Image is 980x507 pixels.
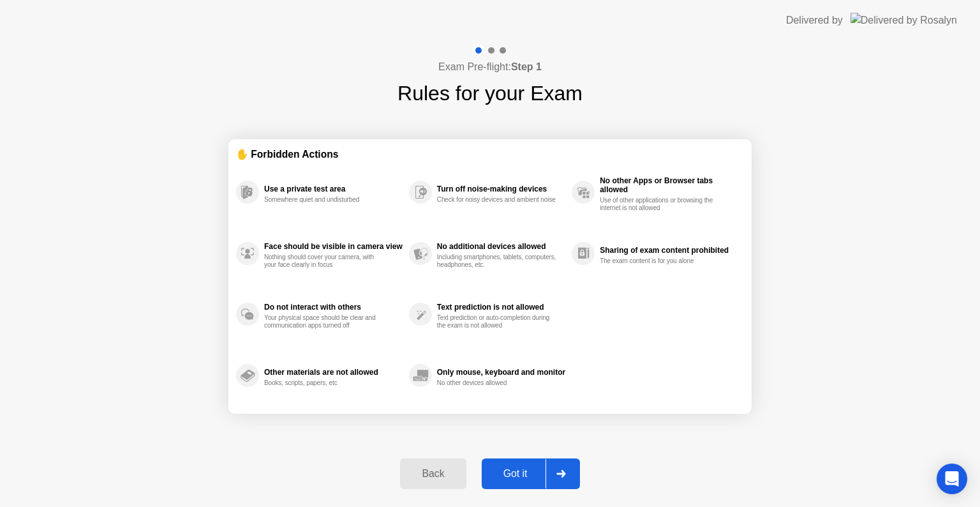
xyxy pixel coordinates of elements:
[438,59,542,75] h4: Exam Pre-flight:
[600,176,738,194] div: No other Apps or Browser tabs allowed
[437,303,565,312] div: Text prediction is not allowed
[397,78,583,109] h1: Rules for your Exam
[937,464,967,494] div: Open Intercom Messenger
[437,379,558,387] div: No other devices allowed
[511,61,542,72] b: Step 1
[437,253,558,269] div: Including smartphones, tablets, computers, headphones, etc.
[486,468,546,480] div: Got it
[437,368,565,377] div: Only mouse, keyboard and monitor
[600,197,720,212] div: Use of other applications or browsing the internet is not allowed
[236,147,744,162] div: ✋ Forbidden Actions
[437,314,558,329] div: Text prediction or auto-completion during the exam is not allowed
[600,246,738,255] div: Sharing of exam content prohibited
[264,253,385,269] div: Nothing should cover your camera, with your face clearly in focus
[437,185,565,193] div: Turn off noise-making devices
[264,303,403,312] div: Do not interact with others
[482,458,580,489] button: Got it
[437,242,565,251] div: No additional devices allowed
[400,458,466,489] button: Back
[404,468,462,480] div: Back
[437,196,558,204] div: Check for noisy devices and ambient noise
[264,368,403,377] div: Other materials are not allowed
[264,242,403,251] div: Face should be visible in camera view
[264,185,403,193] div: Use a private test area
[264,379,385,387] div: Books, scripts, papers, etc
[264,196,385,204] div: Somewhere quiet and undisturbed
[850,13,957,27] img: Delivered by Rosalyn
[264,314,385,329] div: Your physical space should be clear and communication apps turned off
[786,13,843,28] div: Delivered by
[600,257,720,265] div: The exam content is for you alone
